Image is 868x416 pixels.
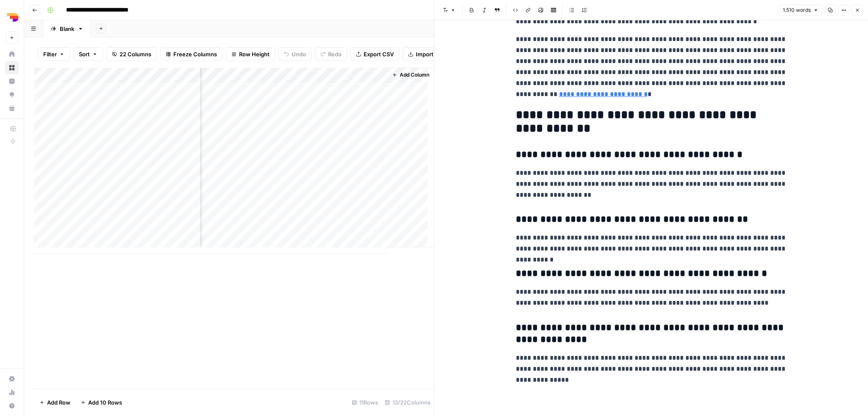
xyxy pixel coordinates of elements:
span: Row Height [239,50,270,58]
button: Filter [38,47,70,61]
a: Opportunities [5,88,19,102]
span: 22 Columns [120,50,151,58]
a: Home [5,47,19,61]
button: Add 10 Rows [75,396,127,409]
div: 13/22 Columns [381,396,434,409]
a: Usage [5,386,19,399]
span: Export CSV [364,50,394,58]
button: Add Row [34,396,75,409]
button: Export CSV [351,47,399,61]
button: Undo [278,47,312,61]
button: 1.510 words [779,5,822,16]
button: Sort [73,47,103,61]
span: Import CSV [416,50,446,58]
button: Freeze Columns [160,47,223,61]
button: Redo [315,47,347,61]
button: 22 Columns [106,47,157,61]
span: 1.510 words [783,6,811,14]
a: Insights [5,74,19,88]
span: Add Column [400,71,429,79]
span: Redo [328,50,342,58]
a: Browse [5,61,19,74]
div: Blank [60,25,74,33]
span: Add Row [47,398,70,407]
span: Freeze Columns [173,50,217,58]
a: Your Data [5,102,19,115]
a: Settings [5,372,19,386]
a: Blank [43,20,91,37]
div: 11 Rows [348,396,381,409]
span: Sort [79,50,90,58]
button: Import CSV [403,47,452,61]
button: Add Column [389,69,433,80]
span: Filter [43,50,57,58]
img: Depends Logo [5,10,20,25]
button: Row Height [226,47,275,61]
span: Add 10 Rows [88,398,122,407]
button: Help + Support [5,399,19,413]
span: Undo [292,50,306,58]
button: Workspace: Depends [5,7,19,28]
